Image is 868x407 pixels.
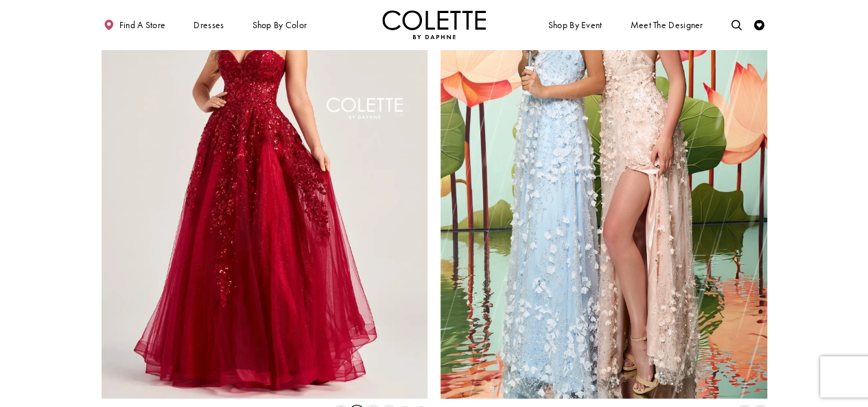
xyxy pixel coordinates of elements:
span: Shop By Event [548,20,602,30]
a: Meet the designer [628,10,706,39]
a: Check Wishlist [751,10,767,39]
span: Dresses [193,20,224,30]
span: Shop By Event [546,10,605,39]
a: Toggle search [729,10,744,39]
span: Shop by color [250,10,309,39]
span: Shop by color [252,20,307,30]
span: Dresses [191,10,226,39]
img: Colette by Daphne [382,10,486,39]
a: Find a store [102,10,168,39]
span: Find a store [119,20,166,30]
a: Visit Home Page [382,10,486,39]
span: Meet the designer [630,20,703,30]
